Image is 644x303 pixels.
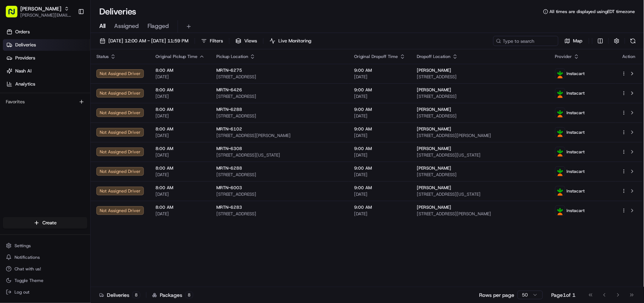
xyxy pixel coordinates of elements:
[155,133,205,138] span: [DATE]
[216,146,242,151] span: MRTN-6308
[15,81,35,87] span: Analytics
[556,108,565,117] img: profile_instacart_ahold_partner.png
[210,38,223,44] span: Filters
[155,113,205,119] span: [DATE]
[96,54,109,59] span: Status
[96,36,192,46] button: [DATE] 12:00 AM - [DATE] 11:59 PM
[354,67,406,73] span: 9:00 AM
[354,204,406,210] span: 9:00 AM
[567,71,585,76] span: Instacart
[148,22,169,30] span: Flagged
[58,102,119,115] a: 💻API Documentation
[216,133,343,138] span: [STREET_ADDRESS][PERSON_NAME]
[561,36,586,46] button: Map
[155,126,205,132] span: 8:00 AM
[216,67,242,73] span: MRTN-6275
[479,291,515,299] p: Rows per page
[417,67,452,73] span: [PERSON_NAME]
[155,152,205,158] span: [DATE]
[42,220,57,226] span: Create
[155,67,205,73] span: 8:00 AM
[417,87,452,93] span: [PERSON_NAME]
[556,147,565,157] img: profile_instacart_ahold_partner.png
[216,54,248,59] span: Pickup Location
[354,54,398,59] span: Original Dropoff Time
[216,211,343,217] span: [STREET_ADDRESS]
[216,126,242,132] span: MRTN-6102
[15,55,35,61] span: Providers
[216,87,242,93] span: MRTN-6426
[152,291,193,299] div: Packages
[354,211,406,217] span: [DATE]
[216,204,242,210] span: MRTN-6283
[155,211,205,217] span: [DATE]
[278,38,311,44] span: Live Monitoring
[3,3,75,20] button: [PERSON_NAME][PERSON_NAME][EMAIL_ADDRESS][PERSON_NAME][DOMAIN_NAME]
[567,188,585,194] span: Instacart
[3,78,90,90] a: Analytics
[354,74,406,80] span: [DATE]
[14,278,43,283] span: Toggle Theme
[14,105,55,112] span: Knowledge Base
[108,38,188,44] span: [DATE] 12:00 AM - [DATE] 11:59 PM
[354,152,406,158] span: [DATE]
[567,90,585,96] span: Instacart
[417,107,452,112] span: [PERSON_NAME]
[216,152,343,158] span: [STREET_ADDRESS][US_STATE]
[354,185,406,191] span: 9:00 AM
[25,76,92,82] div: We're available if you need us!
[20,5,61,12] span: [PERSON_NAME]
[99,6,136,17] h1: Deliveries
[354,94,406,99] span: [DATE]
[417,146,452,151] span: [PERSON_NAME]
[567,169,585,174] span: Instacart
[114,22,139,30] span: Assigned
[25,69,119,76] div: Start new chat
[354,172,406,178] span: [DATE]
[20,12,72,18] span: [PERSON_NAME][EMAIL_ADDRESS][PERSON_NAME][DOMAIN_NAME]
[216,94,343,99] span: [STREET_ADDRESS]
[556,206,565,215] img: profile_instacart_ahold_partner.png
[556,128,565,137] img: profile_instacart_ahold_partner.png
[216,107,242,112] span: MRTN-6288
[354,146,406,151] span: 9:00 AM
[550,9,635,14] span: All times are displayed using EDT timezone
[628,36,638,46] button: Refresh
[99,22,105,30] span: All
[7,69,20,82] img: 1736555255976-a54dd68f-1ca7-489b-9aae-adbdc363a1c4
[3,252,87,262] button: Notifications
[417,211,544,217] span: [STREET_ADDRESS][PERSON_NAME]
[15,68,32,74] span: Nash AI
[417,54,451,59] span: Dropoff Location
[354,126,406,132] span: 9:00 AM
[3,287,87,297] button: Log out
[3,39,90,51] a: Deliveries
[354,165,406,171] span: 9:00 AM
[417,191,544,197] span: [STREET_ADDRESS][US_STATE]
[216,191,343,197] span: [STREET_ADDRESS]
[155,94,205,99] span: [DATE]
[198,36,226,46] button: Filters
[417,94,544,99] span: [STREET_ADDRESS]
[3,275,87,286] button: Toggle Theme
[155,185,205,191] span: 8:00 AM
[185,292,193,298] div: 8
[61,106,67,112] div: 💻
[99,291,140,299] div: Deliveries
[216,185,242,191] span: MRTN-6003
[155,54,198,59] span: Original Pickup Time
[155,165,205,171] span: 8:00 AM
[68,105,116,112] span: API Documentation
[417,133,544,138] span: [STREET_ADDRESS][PERSON_NAME]
[417,172,544,178] span: [STREET_ADDRESS]
[3,96,87,108] div: Favorites
[155,146,205,151] span: 8:00 AM
[14,243,31,249] span: Settings
[417,126,452,132] span: [PERSON_NAME]
[14,289,29,295] span: Log out
[3,264,87,274] button: Chat with us!
[556,69,565,78] img: profile_instacart_ahold_partner.png
[216,74,343,80] span: [STREET_ADDRESS]
[3,52,90,64] a: Providers
[556,186,565,196] img: profile_instacart_ahold_partner.png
